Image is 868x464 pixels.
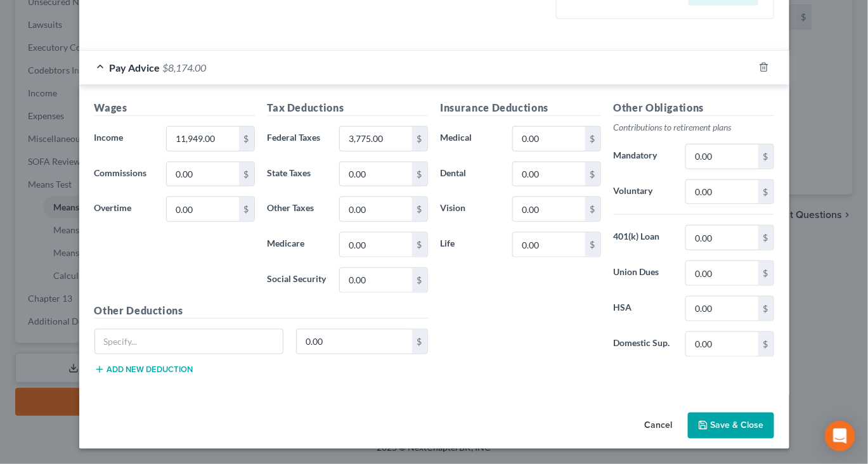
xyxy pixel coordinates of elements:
div: $ [758,180,774,204]
label: Medical [434,126,507,151]
label: Vision [434,197,507,222]
input: 0.00 [167,127,238,151]
p: Contributions to retirement plans [614,121,774,134]
div: $ [758,332,774,356]
div: $ [585,233,600,257]
div: $ [239,197,254,221]
input: 0.00 [297,330,412,354]
label: Other Taxes [261,197,334,222]
div: $ [412,330,427,354]
label: HSA [607,296,680,321]
label: Dental [434,162,507,187]
div: $ [412,127,427,151]
input: 0.00 [513,162,585,186]
input: 0.00 [167,197,238,221]
input: 0.00 [340,162,411,186]
input: 0.00 [686,332,758,356]
input: 0.00 [340,197,411,221]
div: $ [585,162,600,186]
label: Domestic Sup. [607,332,680,357]
input: Specify... [95,330,283,354]
h5: Wages [94,100,255,116]
div: $ [585,127,600,151]
button: Add new deduction [94,364,193,375]
span: Income [94,132,124,143]
div: $ [758,145,774,169]
label: Union Dues [607,261,680,286]
label: Life [434,232,507,257]
button: Save & Close [688,413,774,439]
h5: Tax Deductions [268,100,428,116]
input: 0.00 [340,127,411,151]
h5: Other Obligations [614,100,774,116]
label: Voluntary [607,179,680,205]
div: $ [412,197,427,221]
label: Federal Taxes [261,126,334,151]
label: Overtime [88,197,160,222]
input: 0.00 [167,162,238,186]
div: $ [758,297,774,321]
input: 0.00 [513,197,585,221]
h5: Other Deductions [94,303,428,319]
div: $ [239,162,254,186]
div: $ [758,261,774,285]
input: 0.00 [686,180,758,204]
label: Medicare [261,232,334,257]
input: 0.00 [686,145,758,169]
div: Open Intercom Messenger [825,421,855,451]
div: $ [758,226,774,250]
div: $ [412,268,427,292]
div: $ [412,162,427,186]
input: 0.00 [686,261,758,285]
label: Commissions [88,162,160,187]
input: 0.00 [340,233,411,257]
h5: Insurance Deductions [441,100,601,116]
input: 0.00 [340,268,411,292]
input: 0.00 [513,127,585,151]
span: $8,174.00 [163,61,207,74]
input: 0.00 [686,297,758,321]
label: 401(k) Loan [607,225,680,250]
label: Social Security [261,267,334,293]
div: $ [585,197,600,221]
div: $ [412,233,427,257]
label: State Taxes [261,162,334,187]
span: Pay Advice [110,61,160,74]
label: Mandatory [607,144,680,169]
button: Cancel [635,414,683,439]
input: 0.00 [513,233,585,257]
input: 0.00 [686,226,758,250]
div: $ [239,127,254,151]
